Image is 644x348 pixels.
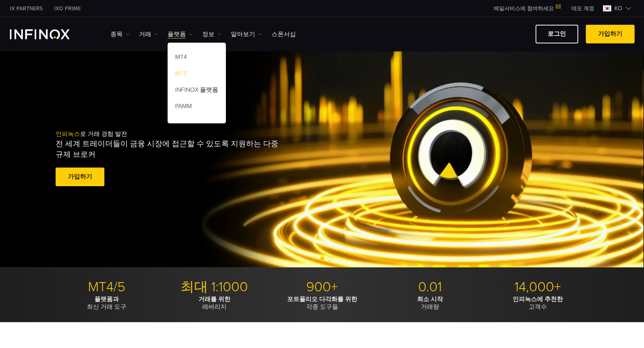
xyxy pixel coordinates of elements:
[586,25,634,43] a: 가입하기
[56,279,158,295] p: MT4/5
[56,295,158,311] p: 최신 거래 도구
[110,30,129,39] a: 종목
[168,50,226,67] a: MT4
[56,118,338,200] div: 로 거래 경험 발전
[163,295,265,311] p: 레버리지
[513,295,563,303] strong: 인피녹스에 추천한
[139,30,158,39] a: 거래
[202,30,221,39] a: 정보
[198,295,230,303] strong: 거래를 위한
[271,295,373,311] p: 각종 도구들
[56,139,282,160] p: 전 세계 트레이더들이 금융 시장에 접근할 수 있도록 지원하는 다중 규제 브로커
[168,83,226,99] a: INFINOX 플랫폼
[163,279,265,295] p: 최대 1:1000
[231,30,262,39] a: 알아보기
[566,5,600,13] a: INFINOX MENU
[56,130,80,138] span: 인피녹스
[287,295,357,303] strong: 포트폴리오 다각화를 위한
[168,99,226,116] a: PAMM
[611,4,625,13] span: ko
[379,295,481,311] p: 거래량
[10,29,88,39] a: INFINOX Logo
[312,256,317,261] span: Go to slide 1
[488,5,566,12] a: 메일서비스에 참여하세요
[168,67,226,83] a: MT5
[168,30,193,39] a: 플랫폼
[535,25,578,43] a: 로그인
[320,256,324,261] span: Go to slide 2
[48,5,86,13] a: INFINOX
[4,5,48,13] a: INFINOX
[487,295,589,311] p: 고객수
[417,295,443,303] strong: 최소 시작
[94,295,119,303] strong: 플랫폼과
[271,279,373,295] p: 900+
[56,168,104,186] a: 가입하기
[272,30,296,39] a: 스폰서십
[379,279,481,295] p: 0.01
[328,256,332,261] span: Go to slide 3
[487,279,589,295] p: 14,000+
